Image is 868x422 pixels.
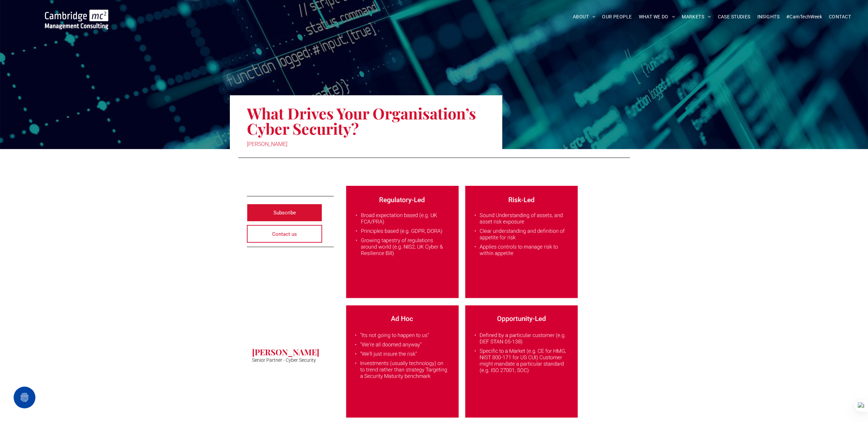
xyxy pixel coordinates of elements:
[252,357,316,363] p: Senior Partner - Cyber Security
[783,12,825,22] a: #CamTechWeek
[346,186,578,418] img: What Drives Your Organisation’s Cyber Security? Cambridge Management Consulting
[754,12,783,22] a: INSIGHTS
[678,12,714,22] a: MARKETS
[247,225,322,243] a: Contact us
[825,12,854,22] a: CONTACT
[247,204,322,222] a: Subscribe
[247,105,485,137] h1: What Drives Your Organisation’s Cyber Security?
[599,12,635,22] a: OUR PEOPLE
[273,204,296,221] span: Subscribe
[247,140,485,149] div: [PERSON_NAME]
[45,11,108,18] a: Your Business Transformed | Cambridge Management Consulting
[714,12,754,22] a: CASE STUDIES
[272,226,297,243] span: Contact us
[569,12,599,22] a: ABOUT
[252,346,319,357] h3: [PERSON_NAME]
[247,255,334,341] a: Tom Burton
[635,12,679,22] a: WHAT WE DO
[45,10,108,29] img: Cambridge MC Logo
